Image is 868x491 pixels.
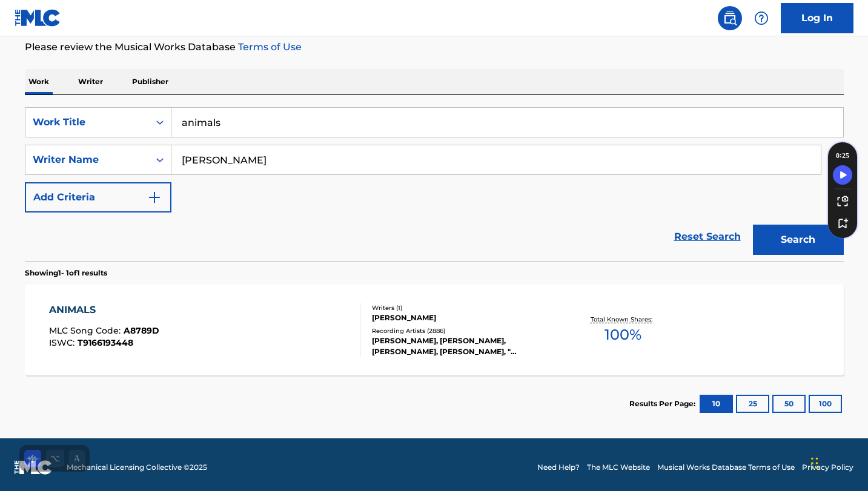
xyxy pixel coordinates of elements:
a: Terms of Use [236,41,302,53]
div: [PERSON_NAME] [372,312,555,323]
button: Add Criteria [25,182,171,213]
div: Writers ( 1 ) [372,303,555,312]
p: Please review the Musical Works Database [25,40,844,54]
a: Privacy Policy [802,462,853,473]
a: ANIMALSMLC Song Code:A8789DISWC:T9166193448Writers (1)[PERSON_NAME]Recording Artists (2886)[PERSO... [25,285,844,375]
a: Need Help? [537,462,580,473]
button: 10 [700,395,733,413]
button: 50 [772,395,806,413]
span: 100 % [605,324,641,346]
span: Mechanical Licensing Collective © 2025 [67,462,207,473]
div: ANIMALS [49,303,159,317]
iframe: Chat Widget [807,433,868,491]
button: Search [753,225,844,255]
img: MLC Logo [15,9,61,27]
p: Writer [75,69,107,94]
a: Public Search [718,6,742,30]
div: Help [749,6,774,30]
div: Writer Name [33,153,142,167]
span: A8789D [124,325,159,336]
span: ISWC : [49,337,78,348]
a: Reset Search [668,223,747,250]
a: Log In [781,3,853,33]
img: search [723,11,737,25]
button: 100 [809,395,842,413]
img: logo [15,460,52,475]
div: Drag [811,445,818,481]
div: Work Title [33,115,142,130]
p: Publisher [128,69,172,94]
span: T9166193448 [78,337,133,348]
p: Results Per Page: [629,398,698,409]
p: Total Known Shares: [591,315,655,324]
button: 25 [736,395,769,413]
div: [PERSON_NAME], [PERSON_NAME], [PERSON_NAME], [PERSON_NAME], "[PERSON_NAME], [PERSON_NAME], [PERSO... [372,335,555,357]
form: Search Form [25,107,844,261]
div: Recording Artists ( 2886 ) [372,326,555,335]
img: help [754,11,769,25]
p: Showing 1 - 1 of 1 results [25,268,107,278]
a: Musical Works Database Terms of Use [657,462,795,473]
a: The MLC Website [587,462,650,473]
span: MLC Song Code : [49,325,124,336]
p: Work [25,69,53,94]
img: 9d2ae6d4665cec9f34b9.svg [147,190,162,205]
